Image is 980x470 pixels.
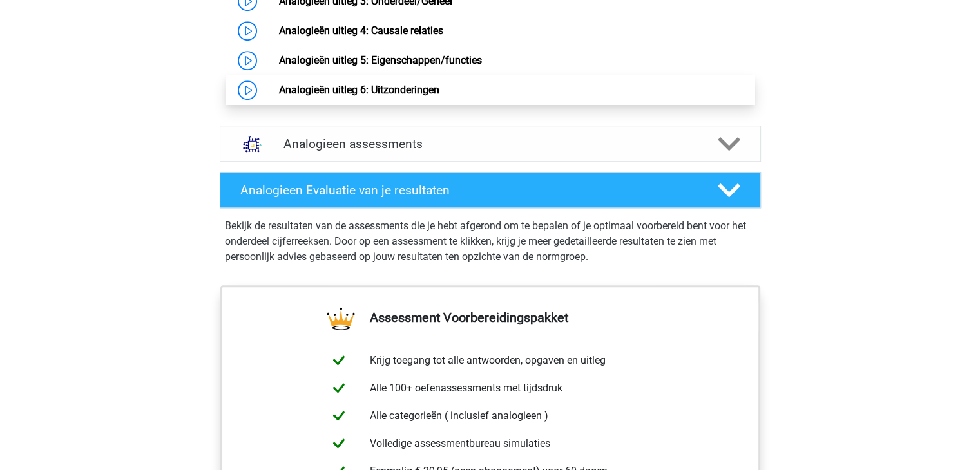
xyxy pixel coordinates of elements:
[279,54,482,66] a: Analogieën uitleg 5: Eigenschappen/functies
[279,24,443,37] a: Analogieën uitleg 4: Causale relaties
[215,172,766,208] a: Analogieen Evaluatie van je resultaten
[215,126,766,162] a: assessments Analogieen assessments
[240,183,697,198] h4: Analogieen Evaluatie van je resultaten
[236,127,269,160] img: analogieen assessments
[279,84,439,96] a: Analogieën uitleg 6: Uitzonderingen
[283,136,697,151] h4: Analogieen assessments
[225,218,756,265] p: Bekijk de resultaten van de assessments die je hebt afgerond om te bepalen of je optimaal voorber...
